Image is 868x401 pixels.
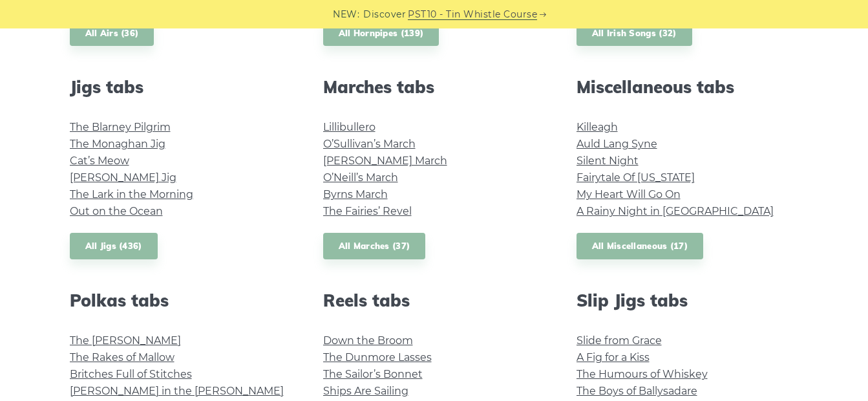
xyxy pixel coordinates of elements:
[70,385,284,397] a: [PERSON_NAME] in the [PERSON_NAME]
[577,155,639,167] a: Silent Night
[323,155,447,167] a: [PERSON_NAME] March
[323,205,412,217] a: The Fairies’ Revel
[323,20,439,47] a: All Hornpipes (139)
[70,188,193,200] a: The Lark in the Morning
[70,155,129,167] a: Cat’s Meow
[70,368,192,380] a: Britches Full of Stitches
[323,121,376,133] a: Lillibullero
[323,138,416,150] a: O’Sullivan’s March
[577,351,650,363] a: A Fig for a Kiss
[323,188,388,200] a: Byrns March
[70,351,175,363] a: The Rakes of Mallow
[70,121,171,133] a: The Blarney Pilgrim
[577,121,618,133] a: Killeagh
[577,368,708,380] a: The Humours of Whiskey
[577,188,681,200] a: My Heart Will Go On
[70,205,163,217] a: Out on the Ocean
[323,171,398,184] a: O’Neill’s March
[577,138,657,150] a: Auld Lang Syne
[323,385,408,397] a: Ships Are Sailing
[577,385,697,397] a: The Boys of Ballysadare
[70,138,165,150] a: The Monaghan Jig
[333,7,359,22] span: NEW:
[70,20,154,47] a: All Airs (36)
[70,290,292,310] h2: Polkas tabs
[577,171,695,184] a: Fairytale Of [US_STATE]
[323,368,423,380] a: The Sailor’s Bonnet
[577,233,704,259] a: All Miscellaneous (17)
[577,20,692,47] a: All Irish Songs (32)
[577,77,799,97] h2: Miscellaneous tabs
[323,233,426,259] a: All Marches (37)
[70,77,292,97] h2: Jigs tabs
[323,334,413,347] a: Down the Broom
[323,290,545,310] h2: Reels tabs
[363,7,406,22] span: Discover
[70,233,158,259] a: All Jigs (436)
[577,290,799,310] h2: Slip Jigs tabs
[408,7,537,22] a: PST10 - Tin Whistle Course
[577,334,662,347] a: Slide from Grace
[70,171,176,184] a: [PERSON_NAME] Jig
[323,77,545,97] h2: Marches tabs
[70,334,181,347] a: The [PERSON_NAME]
[577,205,774,217] a: A Rainy Night in [GEOGRAPHIC_DATA]
[323,351,432,363] a: The Dunmore Lasses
